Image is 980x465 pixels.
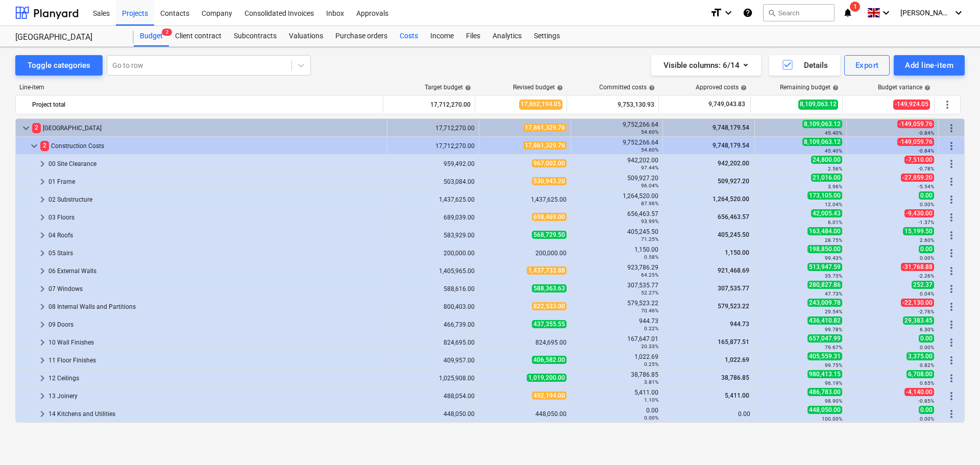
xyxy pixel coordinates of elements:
[807,281,842,289] span: 280,827.86
[904,156,934,164] span: -7,510.00
[901,263,934,271] span: -31,768.88
[555,85,563,91] span: help
[825,148,842,154] small: 45.40%
[519,100,562,109] span: 17,862,194.05
[825,380,842,386] small: 96.19%
[919,406,934,414] span: 0.00
[828,184,842,189] small: 3.96%
[394,26,424,46] a: Costs
[483,410,567,418] div: 448,050.00
[228,26,283,46] a: Subcontracts
[651,55,761,76] button: Visible columns:6/14
[36,319,48,331] span: keyboard_arrow_right
[807,406,842,414] span: 448,050.00
[32,120,383,136] div: [GEOGRAPHIC_DATA]
[894,55,965,76] button: Add line-item
[483,196,567,203] div: 1,437,625.00
[36,390,48,402] span: keyboard_arrow_right
[48,263,383,279] div: 06 External Walls
[391,321,475,328] div: 466,739.00
[391,160,475,167] div: 959,492.00
[763,4,835,21] button: Search
[15,84,384,91] div: Line-item
[929,416,980,465] iframe: Chat Widget
[945,211,958,224] span: More actions
[802,120,842,128] span: 8,109,063.12
[571,96,654,113] div: 9,753,130.93
[802,138,842,146] span: 8,109,063.12
[717,338,750,346] span: 165,877.51
[486,26,528,46] a: Analytics
[880,7,892,19] i: keyboard_arrow_down
[807,370,842,378] span: 980,413.15
[901,174,934,182] span: -27,859.20
[945,247,958,259] span: More actions
[36,247,48,259] span: keyboard_arrow_right
[15,55,103,76] button: Toggle categories
[912,281,934,289] span: 252.37
[729,321,750,328] span: 944.73
[828,219,842,225] small: 6.01%
[532,391,567,400] span: 492,194.00
[918,184,934,189] small: -5.54%
[844,55,890,76] button: Export
[717,231,750,238] span: 405,245.50
[391,303,475,310] div: 800,403.00
[920,345,934,350] small: 0.00%
[945,301,958,313] span: More actions
[807,263,842,271] span: 513,947.59
[169,26,228,46] a: Client contract
[825,398,842,404] small: 98.90%
[48,406,383,422] div: 14 Kitchens and Utilities
[48,352,383,369] div: 11 Floor Finishes
[798,100,838,109] span: 8,109,063.12
[945,229,958,241] span: More actions
[532,356,567,364] span: 406,582.00
[906,370,934,378] span: 6,708.00
[905,59,953,72] div: Add line-item
[920,362,934,368] small: 0.82%
[36,283,48,295] span: keyboard_arrow_right
[391,232,475,239] div: 583,929.00
[48,370,383,386] div: 12 Ceilings
[528,26,566,46] a: Settings
[920,237,934,243] small: 2.60%
[36,176,48,188] span: keyboard_arrow_right
[575,192,658,207] div: 1,264,520.00
[952,7,965,19] i: keyboard_arrow_down
[48,156,383,172] div: 00 Site Clearance
[707,100,746,109] span: 9,749,043.83
[945,140,958,152] span: More actions
[904,388,934,396] span: -4,140.00
[425,84,471,91] div: Target budget
[36,301,48,313] span: keyboard_arrow_right
[644,254,658,260] small: 0.58%
[825,130,842,136] small: 45.40%
[918,273,934,279] small: -2.26%
[644,379,658,385] small: 3.81%
[920,416,934,422] small: 0.00%
[523,141,567,150] span: 17,861,329.76
[575,282,658,296] div: 307,535.77
[329,26,394,46] div: Purchase orders
[391,214,475,221] div: 689,039.00
[36,158,48,170] span: keyboard_arrow_right
[724,249,750,256] span: 1,150.00
[696,84,747,91] div: Approved costs
[644,361,658,367] small: 0.25%
[807,227,842,235] span: 163,484.00
[575,317,658,332] div: 944.73
[900,9,951,17] span: [PERSON_NAME]
[920,380,934,386] small: 0.65%
[391,250,475,257] div: 200,000.00
[918,398,934,404] small: -0.85%
[724,392,750,399] span: 5,411.00
[48,334,383,351] div: 10 Wall Finishes
[724,356,750,363] span: 1,022.69
[919,245,934,253] span: 0.00
[483,339,567,346] div: 824,695.00
[807,316,842,325] span: 436,410.82
[825,237,842,243] small: 28.75%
